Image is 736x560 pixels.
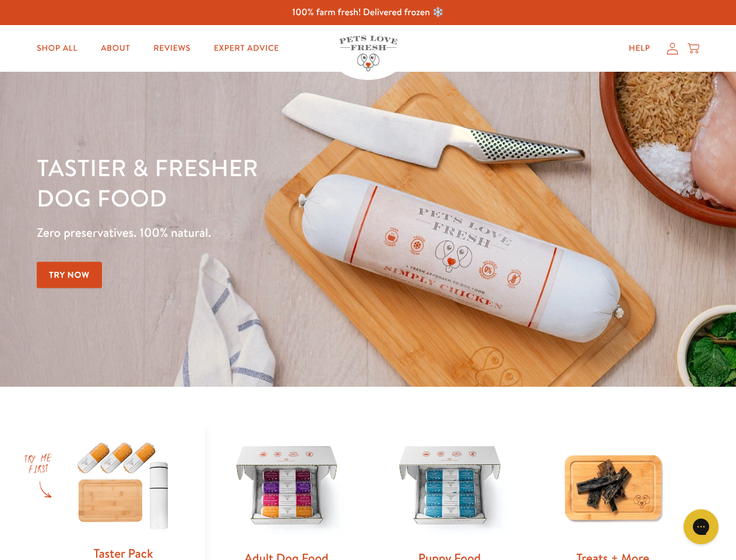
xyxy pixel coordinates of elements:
[91,37,139,60] a: About
[678,505,724,548] iframe: Gorgias live chat messenger
[37,262,102,288] a: Try Now
[37,222,478,243] p: Zero preservatives. 100% natural.
[339,36,397,71] img: Pets Love Fresh
[205,37,288,60] a: Expert Advice
[144,37,199,60] a: Reviews
[619,37,660,60] a: Help
[27,37,87,60] a: Shop All
[37,152,478,213] h1: Tastier & fresher dog food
